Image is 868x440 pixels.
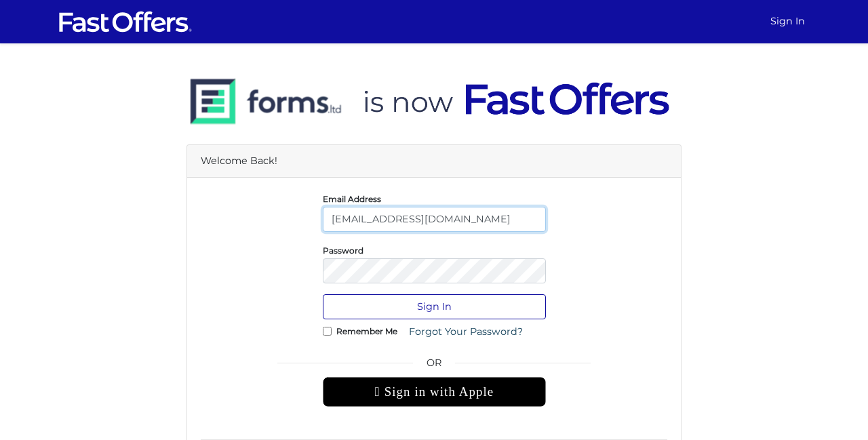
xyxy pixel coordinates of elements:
div: Sign in with Apple [323,377,546,407]
label: Password [323,249,363,252]
span: OR [323,355,546,377]
a: Forgot Your Password? [400,319,532,344]
input: E-Mail [323,207,546,232]
a: Sign In [765,8,810,35]
label: Email Address [323,197,381,201]
button: Sign In [323,294,546,319]
label: Remember Me [336,329,397,333]
div: Welcome Back! [187,145,681,178]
